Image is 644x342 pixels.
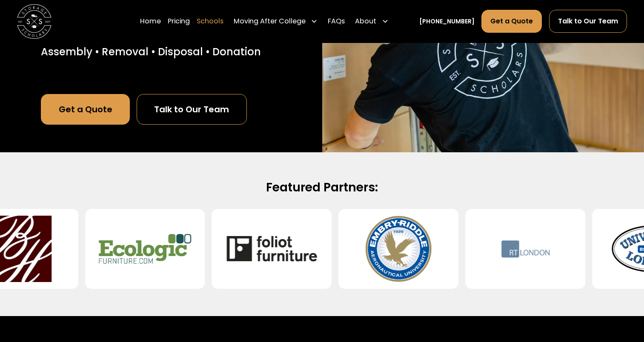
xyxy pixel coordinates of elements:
a: Talk to Our Team [549,10,627,33]
h2: Featured Partners: [48,180,596,195]
img: Foliot Furniture [226,216,318,282]
img: RT London [479,216,571,282]
img: Embry Riddle Aeronautical University [352,216,445,282]
a: Schools [197,9,223,33]
a: Get a Quote [481,10,542,33]
a: Get a Quote [41,94,130,125]
div: Moving After College [234,16,306,26]
p: Warehousing • Freight • Storage • Install • Assembly • Removal • Disposal • Donation [41,29,281,60]
a: [PHONE_NUMBER] [419,17,475,26]
a: Pricing [168,9,190,33]
img: Storage Scholars main logo [17,4,52,39]
div: About [355,16,376,26]
div: Moving After College [230,9,321,33]
a: Home [140,9,161,33]
div: About [352,9,392,33]
a: FAQs [328,9,345,33]
img: Ecologic Furniture [99,216,191,282]
a: Talk to Our Team [137,94,247,125]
